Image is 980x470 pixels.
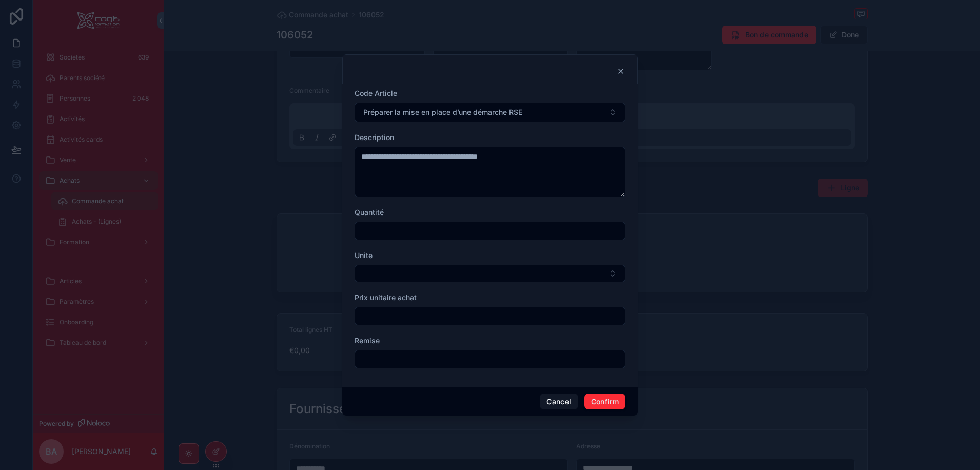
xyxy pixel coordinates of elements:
[584,394,625,410] button: Confirm
[355,133,394,142] span: Description
[355,103,625,122] button: Select Button
[540,394,578,410] button: Cancel
[355,265,625,282] button: Select Button
[355,251,373,260] span: Unite
[355,336,380,345] span: Remise
[355,293,417,302] span: Prix unitaire achat
[355,208,384,217] span: Quantité
[363,107,522,117] span: Préparer la mise en place d’une démarche RSE
[355,89,397,97] span: Code Article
